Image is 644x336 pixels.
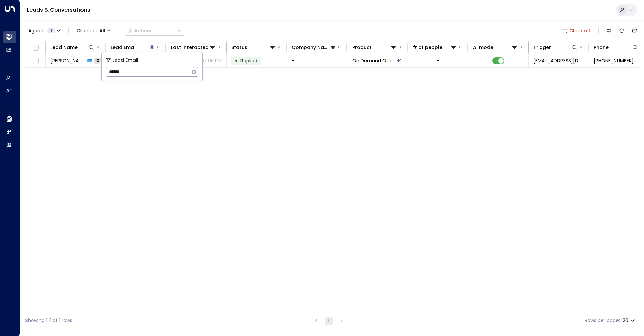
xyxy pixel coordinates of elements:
div: Showing 1-1 of 1 rows [25,317,72,324]
span: +16192011808 [594,57,634,64]
div: AI mode [473,43,518,51]
span: 1 [47,28,55,33]
span: Toggle select row [31,57,40,65]
a: Leads & Conversations [27,6,90,14]
div: Lead Name [50,43,78,51]
span: Toggle select all [31,44,40,52]
div: Lead Email [111,43,155,51]
button: Clear all [559,26,593,35]
div: Lead Email [111,43,137,51]
div: Trigger [533,43,578,51]
td: - [287,54,347,67]
span: On Demand Office [352,57,396,64]
div: Actions [128,28,153,34]
div: Last Interacted [171,43,216,51]
div: Company Name [292,43,336,51]
nav: pagination navigation [312,316,346,325]
span: All [99,28,105,33]
div: Status [231,43,276,51]
div: Button group with a nested menu [125,26,185,36]
span: Agents [28,28,45,33]
div: • [235,55,238,67]
p: 07:05 PM [201,57,222,64]
div: Phone [594,43,609,51]
span: Refresh [617,26,626,35]
span: Replied [240,57,257,64]
div: Trigger [533,43,551,51]
span: Maria Aranda [50,57,85,64]
button: page 1 [325,317,333,325]
span: Lead Email [112,56,138,64]
div: On Demand Office/Day Office,Private office [397,57,403,64]
button: Archived Leads [630,26,639,35]
span: Channel: [74,26,114,35]
div: Product [352,43,397,51]
div: Status [231,43,247,51]
div: Last Interacted [171,43,209,51]
button: Agents1 [25,26,63,35]
div: Lead Name [50,43,95,51]
div: AI mode [473,43,493,51]
span: 10 [94,58,101,64]
div: # of people [413,43,457,51]
div: 20 [623,316,636,325]
div: Product [352,43,372,51]
div: Company Name [292,43,330,51]
span: noreply@notifications.hubspot.com [533,57,584,64]
div: # of people [413,43,442,51]
div: - [437,57,439,64]
button: Actions [125,26,185,36]
button: Channel:All [74,26,114,35]
button: Customize [604,26,613,35]
div: Phone [594,43,638,51]
label: Rows per page: [585,317,620,324]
